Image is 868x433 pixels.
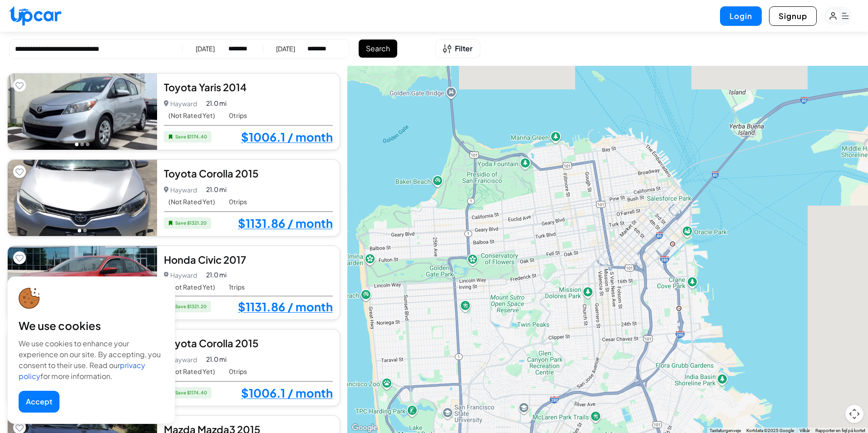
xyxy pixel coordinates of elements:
[241,387,333,399] a: $1006.1 / month
[799,428,810,433] a: Vilkår (åbnes i en ny fane)
[206,354,227,364] span: 21.0 mi
[769,6,817,26] button: Signup
[13,251,26,264] button: Add to favorites
[78,229,81,232] button: Go to photo 1
[168,283,215,291] span: (Not Rated Yet)
[276,44,295,53] div: [DATE]
[164,167,333,180] div: Toyota Corolla 2015
[164,97,197,110] p: Hayward
[168,198,215,206] span: (Not Rated Yet)
[815,428,865,433] a: Rapporter en fejl på kortet
[164,336,333,350] div: Toyota Corolla 2015
[75,143,79,146] button: Go to photo 1
[164,217,211,229] span: Save $ 1321.20
[164,131,212,143] span: Save $ 1174.40
[164,387,212,399] span: Save $ 1174.40
[8,160,157,236] img: Car Image
[80,143,84,146] button: Go to photo 2
[83,229,87,232] button: Go to photo 2
[19,391,59,413] button: Accept
[168,368,215,375] span: (Not Rated Yet)
[19,318,164,333] div: We use cookies
[206,270,227,280] span: 21.0 mi
[86,143,89,146] button: Go to photo 3
[206,98,227,108] span: 21.0 mi
[13,79,26,92] button: Add to favorites
[229,368,247,375] span: 0 trips
[720,6,762,26] button: Login
[845,405,863,423] button: Styringselement til kortkamera
[164,353,197,366] p: Hayward
[238,217,333,229] a: $1131.86 / month
[746,428,794,433] span: Kortdata ©2025 Google
[241,131,333,143] a: $1006.1 / month
[8,246,157,320] img: Car Image
[206,185,227,194] span: 21.0 mi
[196,44,215,53] div: [DATE]
[9,6,61,25] img: Upcar Logo
[8,74,157,150] img: Car Image
[229,112,247,119] span: 0 trips
[164,80,333,94] div: Toyota Yaris 2014
[359,39,397,58] button: Search
[455,43,473,54] span: Filter
[164,253,333,266] div: Honda Civic 2017
[13,165,26,178] button: Add to favorites
[19,288,40,309] img: cookie-icon.svg
[164,301,211,312] span: Save $ 1321.20
[19,338,164,382] div: We use cookies to enhance your experience on our site. By accepting, you consent to their use. Re...
[435,39,480,58] button: Open filters
[168,112,215,119] span: (Not Rated Yet)
[164,183,197,196] p: Hayward
[229,198,247,206] span: 0 trips
[238,301,333,313] a: $1131.86 / month
[229,283,245,291] span: 1 trips
[164,269,197,281] p: Hayward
